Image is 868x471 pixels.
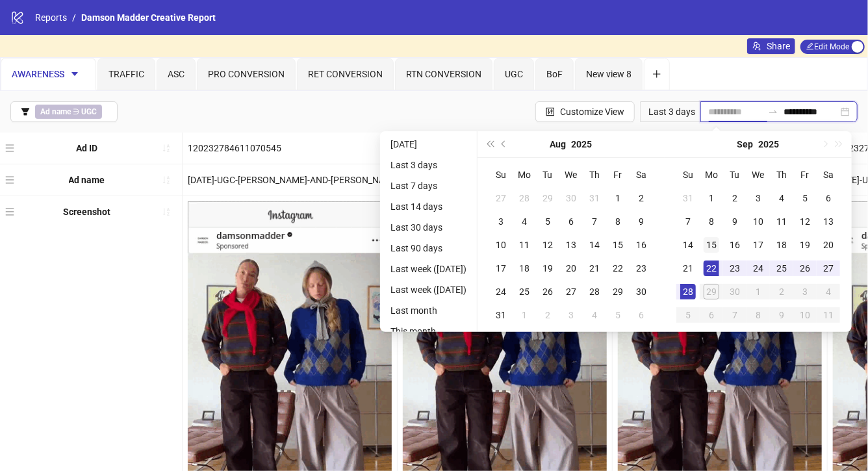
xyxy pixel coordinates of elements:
li: Last 90 days [385,240,472,256]
span: control [546,107,555,116]
div: 20 [563,261,579,276]
div: 5 [610,307,626,323]
div: 6 [704,307,719,323]
span: plus [652,70,661,79]
button: Add tab [644,58,670,90]
th: Su [489,163,513,186]
div: 1 [704,190,719,206]
td: 2025-08-19 [536,257,559,280]
li: Last 14 days [385,199,472,214]
div: 17 [493,261,509,276]
div: 19 [540,261,555,276]
li: [DATE] [385,136,472,152]
div: 5 [540,214,555,229]
div: [DATE]-UGC-[PERSON_NAME]-AND-[PERSON_NAME]-VIDEO_EN_VID_NI_26092025_F_CC_SC24_None_META_CONVERSION [183,164,397,196]
span: sort-ascending [162,207,171,216]
td: 2025-08-07 [583,210,606,233]
td: 2025-08-20 [559,257,583,280]
span: sort-ascending [162,144,171,153]
div: 18 [774,237,789,253]
td: 2025-08-09 [630,210,653,233]
td: 2025-09-19 [793,233,817,257]
li: Last 30 days [385,220,472,235]
div: 27 [821,261,836,276]
div: 7 [727,307,743,323]
td: 2025-08-03 [489,210,513,233]
span: PRO CONVERSION [208,69,285,79]
td: 2025-07-30 [559,186,583,210]
td: 2025-09-22 [700,257,723,280]
th: Th [770,163,793,186]
div: 2 [727,190,743,206]
li: / [72,10,76,25]
div: 22 [610,261,626,276]
td: 2025-10-09 [770,303,793,327]
td: 2025-08-24 [489,280,513,303]
span: Share [767,41,790,51]
td: 2025-09-04 [770,186,793,210]
div: 12 [540,237,555,253]
div: 3 [750,190,766,206]
div: 10 [750,214,766,229]
td: 2025-08-23 [630,257,653,280]
div: 2 [540,307,555,323]
th: Fr [606,163,630,186]
td: 2025-10-01 [747,280,770,303]
div: 20 [821,237,836,253]
span: to [768,107,778,117]
button: Share [747,38,795,54]
td: 2025-08-26 [536,280,559,303]
td: 2025-09-12 [793,210,817,233]
span: caret-down [70,70,79,79]
td: 2025-09-25 [770,257,793,280]
th: Th [583,163,606,186]
div: 12 [797,214,813,229]
td: 2025-08-14 [583,233,606,257]
td: 2025-09-14 [676,233,700,257]
div: 11 [774,214,789,229]
div: 10 [797,307,813,323]
div: 29 [610,284,626,299]
div: 14 [680,237,696,253]
td: 2025-08-30 [630,280,653,303]
div: 2 [774,284,789,299]
div: 30 [563,190,579,206]
span: AWARENESS [12,69,85,79]
div: 31 [493,307,509,323]
td: 2025-09-09 [723,210,747,233]
div: 6 [563,214,579,229]
td: 2025-09-06 [817,186,840,210]
span: menu [5,175,14,185]
b: Ad ID [76,143,97,153]
div: 23 [633,261,649,276]
div: 7 [587,214,602,229]
th: Sa [817,163,840,186]
button: Choose a year [759,131,780,157]
li: Last week ([DATE]) [385,261,472,277]
div: 28 [587,284,602,299]
div: 18 [517,261,532,276]
div: 9 [774,307,789,323]
td: 2025-09-16 [723,233,747,257]
td: 2025-09-05 [793,186,817,210]
div: 9 [633,214,649,229]
td: 2025-08-11 [513,233,536,257]
li: This month [385,324,472,339]
div: 26 [540,284,555,299]
div: menu [5,201,18,222]
td: 2025-10-08 [747,303,770,327]
div: 30 [633,284,649,299]
td: 2025-07-29 [536,186,559,210]
td: 2025-09-13 [817,210,840,233]
div: 24 [493,284,509,299]
span: filter [21,107,30,116]
button: Last year (Control + left) [483,131,497,157]
th: Mo [513,163,536,186]
div: 31 [587,190,602,206]
td: 2025-08-31 [489,303,513,327]
div: 26 [797,261,813,276]
div: 5 [797,190,813,206]
div: 13 [821,214,836,229]
th: We [559,163,583,186]
div: 8 [704,214,719,229]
